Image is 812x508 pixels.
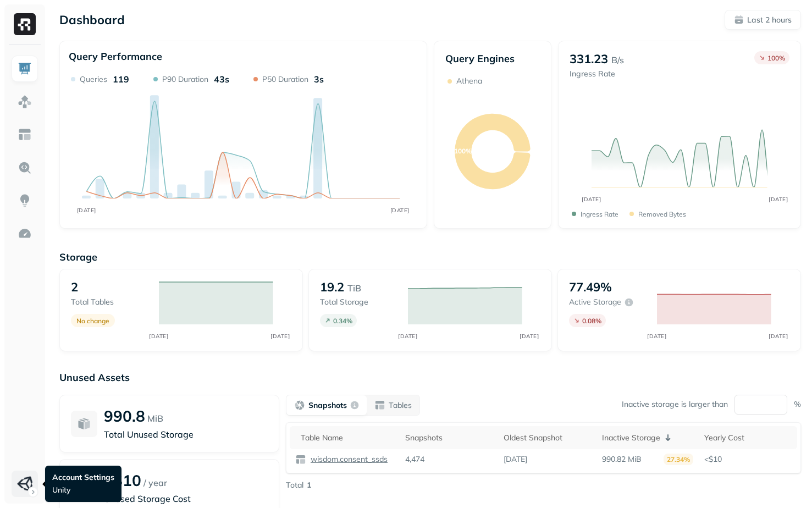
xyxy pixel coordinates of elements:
tspan: [DATE] [648,333,667,339]
p: <$10 [704,454,792,465]
p: Total tables [71,297,148,307]
p: 2 [71,279,78,295]
p: No change [76,317,109,325]
p: 77.49% [569,279,612,295]
p: [DATE] [504,454,527,465]
tspan: [DATE] [150,333,169,339]
img: table [295,454,306,465]
p: 19.2 [320,279,344,295]
a: wisdom.consent_ssds [306,454,388,465]
tspan: [DATE] [77,207,96,213]
p: Unused Assets [59,371,801,384]
p: / year [143,476,167,489]
img: Unity [17,476,32,492]
p: 990.82 MiB [602,454,642,465]
p: % [794,399,801,410]
p: Snapshots [308,400,347,411]
p: Account Settings [52,472,114,483]
div: Table Name [301,433,394,443]
p: Unity [52,485,114,495]
p: 27.34% [664,454,693,465]
p: Dashboard [59,12,125,27]
p: Ingress Rate [581,210,618,218]
p: 119 [113,74,129,85]
img: Dashboard [18,62,32,76]
div: Yearly Cost [704,433,792,443]
p: Last 2 hours [747,15,792,25]
p: 990.8 [104,406,145,426]
p: P90 Duration [162,74,208,85]
p: Tables [389,400,412,411]
tspan: [DATE] [520,333,539,339]
p: Active storage [569,297,621,307]
p: wisdom.consent_ssds [308,454,388,465]
tspan: [DATE] [390,207,410,213]
tspan: [DATE] [769,196,788,202]
p: Inactive storage is larger than [622,399,728,410]
img: Optimization [18,227,32,241]
p: Inactive Storage [602,433,660,443]
img: Insights [18,194,32,208]
p: Query Engines [445,52,540,65]
p: 100 % [767,54,785,62]
img: Asset Explorer [18,128,32,142]
p: 1 [307,480,311,490]
button: Last 2 hours [725,10,801,30]
p: Queries [80,74,107,85]
div: Oldest Snapshot [504,433,591,443]
p: 3s [314,74,324,85]
tspan: [DATE] [271,333,290,339]
p: B/s [611,53,624,67]
p: Storage [59,251,801,263]
text: 100% [454,147,472,156]
p: MiB [147,412,163,425]
p: 0.34 % [333,317,352,325]
p: Athena [456,76,482,86]
tspan: [DATE] [399,333,418,339]
p: 0.08 % [582,317,601,325]
p: Total Unused Storage [104,428,268,441]
tspan: [DATE] [769,333,788,339]
img: Query Explorer [18,161,32,175]
p: 331.23 [570,51,608,67]
p: 43s [214,74,229,85]
img: Assets [18,95,32,109]
p: Query Performance [69,50,162,63]
p: Removed bytes [638,210,686,218]
img: Ryft [14,13,36,35]
p: 4,474 [405,454,424,465]
p: Total [286,480,303,490]
p: Total storage [320,297,397,307]
p: <$10 [104,471,141,490]
div: Snapshots [405,433,493,443]
p: Ingress Rate [570,69,624,79]
p: Unused Storage Cost [104,492,268,505]
p: P50 Duration [262,74,308,85]
tspan: [DATE] [582,196,601,202]
p: TiB [347,281,361,295]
